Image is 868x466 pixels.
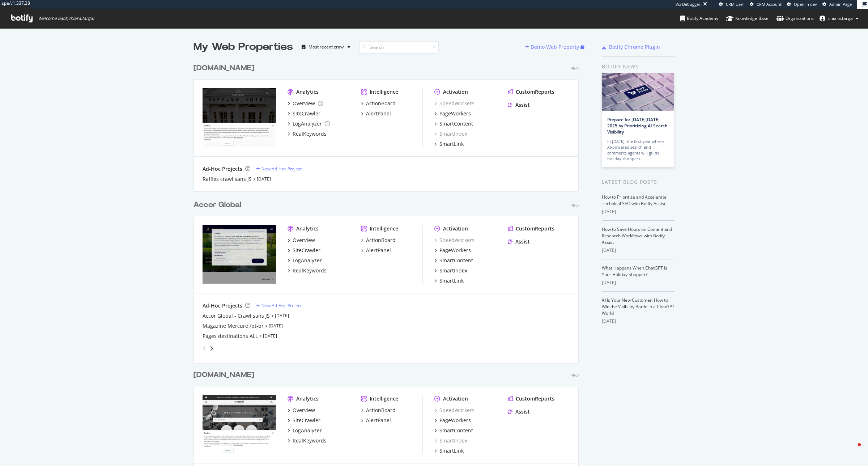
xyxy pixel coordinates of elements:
a: ActionBoard [361,237,396,244]
div: PageWorkers [439,110,471,117]
a: [DOMAIN_NAME] [193,370,257,380]
div: RealKeywords [293,267,327,274]
div: Most recent crawl [309,45,345,49]
img: Prepare for Black Friday 2025 by Prioritizing AI Search Visibility [602,73,674,111]
a: SiteCrawler [288,417,320,424]
input: Search [359,41,439,54]
div: Assist [515,408,530,415]
div: AlertPanel [366,417,391,424]
a: [DOMAIN_NAME] [193,63,257,73]
a: New Ad-Hoc Project [256,166,302,172]
a: SpeedWorkers [434,407,475,414]
div: SmartLink [439,140,464,148]
div: [DATE] [602,247,675,254]
a: Pages destinations ALL [203,332,258,340]
div: Viz Debugger: [676,1,702,7]
a: ActionBoard [361,100,396,107]
span: CRM Account [757,1,782,7]
a: AlertPanel [361,247,391,254]
a: SmartLink [434,277,464,284]
div: Ad-Hoc Projects [203,302,242,309]
div: Raffles crawl sans JS [203,175,252,183]
div: SiteCrawler [293,417,320,424]
div: CustomReports [516,88,554,96]
a: SiteCrawler [288,247,320,254]
a: Admin Page [822,1,852,7]
a: SmartIndex [434,130,467,137]
a: Overview [288,237,315,244]
div: ActionBoard [366,237,396,244]
iframe: Intercom live chat [843,441,861,459]
a: AlertPanel [361,417,391,424]
div: Intelligence [370,395,398,402]
button: chiara.targa [814,13,864,24]
div: Magazine Mercure /pt-br [203,322,264,330]
div: SmartContent [439,120,473,127]
a: [DATE] [275,313,289,319]
a: SmartLink [434,447,464,454]
a: AlertPanel [361,110,391,117]
a: [DATE] [263,333,277,339]
div: [DOMAIN_NAME] [193,63,254,73]
a: Botify Chrome Plugin [602,43,660,51]
div: Overview [293,237,315,244]
a: Overview [288,100,323,107]
a: SpeedWorkers [434,100,475,107]
a: PageWorkers [434,247,471,254]
a: Knowledge Base [726,9,769,28]
a: CRM Account [750,1,782,7]
div: Botify news [602,63,675,71]
div: Intelligence [370,88,398,96]
div: Activation [443,88,468,96]
div: ActionBoard [366,407,396,414]
a: What Happens When ChatGPT Is Your Holiday Shopper? [602,265,667,278]
a: RealKeywords [288,130,327,137]
div: [DOMAIN_NAME] [193,370,254,380]
a: SmartLink [434,140,464,148]
span: chiara.targa [828,15,853,21]
a: PageWorkers [434,417,471,424]
div: LogAnalyzer [293,120,322,127]
div: Activation [443,395,468,402]
div: Analytics [296,88,319,96]
button: Most recent crawl [299,41,353,53]
div: Latest Blog Posts [602,178,675,186]
div: Organizations [776,15,814,22]
a: Botify Academy [680,9,718,28]
div: CustomReports [516,395,554,402]
div: My Web Properties [193,40,293,54]
a: Accor Global [193,200,244,210]
div: Overview [293,407,315,414]
div: angle-right [209,345,214,352]
div: Overview [293,100,315,107]
a: Assist [508,408,530,415]
div: SmartIndex [439,267,467,274]
a: Accor Global - Crawl sans JS [203,312,270,319]
div: SiteCrawler [293,110,320,117]
div: AlertPanel [366,247,391,254]
span: Welcome back, chiara.targa ! [38,16,94,21]
div: Pro [570,372,579,378]
a: CRM User [719,1,744,7]
div: Pro [570,65,579,72]
div: AlertPanel [366,110,391,117]
div: SmartIndex [434,437,467,444]
a: Open in dev [787,1,817,7]
div: PageWorkers [439,247,471,254]
a: CustomReports [508,88,554,96]
div: Activation [443,225,468,232]
a: LogAnalyzer [288,257,322,264]
div: Analytics [296,225,319,232]
div: Assist [515,238,530,245]
div: SmartLink [439,277,464,284]
div: Botify Academy [680,15,718,22]
a: SmartContent [434,427,473,434]
a: PageWorkers [434,110,471,117]
a: SiteCrawler [288,110,320,117]
div: CustomReports [516,225,554,232]
a: SpeedWorkers [434,237,475,244]
div: Intelligence [370,225,398,232]
div: Pro [570,202,579,208]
